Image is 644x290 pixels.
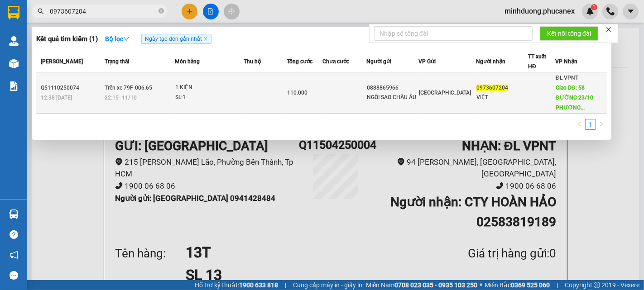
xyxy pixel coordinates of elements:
[36,34,98,44] h3: Kết quả tìm kiếm ( 1 )
[98,32,137,46] button: Bộ lọcdown
[555,58,577,65] span: VP Nhận
[8,6,19,19] img: logo-vxr
[9,81,19,91] img: solution-icon
[105,95,137,101] span: 22:15 - 11/10
[540,26,598,41] button: Kết nối tổng đài
[574,119,585,130] button: left
[105,35,130,43] strong: Bộ lọc
[374,26,533,41] input: Nhập số tổng đài
[476,85,508,91] span: 0973607204
[175,93,243,103] div: SL: 1
[419,90,471,96] span: [GEOGRAPHIC_DATA]
[476,93,528,102] div: VIỆT
[10,230,18,239] span: question-circle
[159,7,164,16] span: close-circle
[322,58,349,65] span: Chưa cước
[38,8,44,14] span: search
[50,6,157,16] input: Tìm tên, số ĐT hoặc mã đơn
[175,83,243,93] div: 1 KIỆN
[476,58,505,65] span: Người nhận
[418,58,436,65] span: VP Gửi
[159,8,164,14] span: close-circle
[585,119,596,130] li: 1
[596,119,607,130] li: Next Page
[528,53,546,70] span: TT xuất HĐ
[556,85,593,111] span: Giao DĐ: 58 ĐƯỜNG 23/10 PHƯƠNG...
[547,29,591,38] span: Kết nối tổng đài
[9,59,19,68] img: warehouse-icon
[10,271,18,280] span: message
[606,26,612,33] span: close
[599,121,604,127] span: right
[141,34,211,44] span: Ngày tạo đơn gần nhất
[596,119,607,130] button: right
[9,209,19,219] img: warehouse-icon
[9,36,19,46] img: warehouse-icon
[577,121,582,127] span: left
[10,251,18,259] span: notification
[367,93,418,102] div: NGÔI SAO CHÂU ÂU
[105,85,152,91] span: Trên xe 79F-006.65
[175,58,200,65] span: Món hàng
[105,58,129,65] span: Trạng thái
[574,119,585,130] li: Previous Page
[41,95,72,101] span: 12:38 [DATE]
[244,58,261,65] span: Thu hộ
[123,36,130,42] span: down
[203,37,208,41] span: close
[586,119,596,129] a: 1
[366,58,391,65] span: Người gửi
[287,90,308,96] span: 110.000
[41,83,102,93] div: Q51110250074
[287,58,312,65] span: Tổng cước
[367,83,418,93] div: 0888865966
[556,75,578,81] span: ĐL VPNT
[41,58,83,65] span: [PERSON_NAME]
